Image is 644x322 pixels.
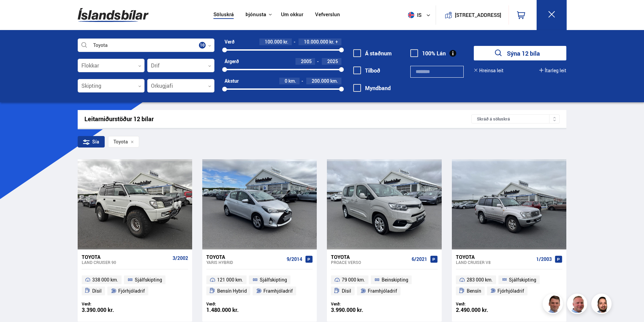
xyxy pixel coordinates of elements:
span: 200.000 [312,78,329,84]
span: 2005 [301,58,312,64]
span: Dísil [92,287,102,295]
img: svg+xml;base64,PHN2ZyB4bWxucz0iaHR0cDovL3d3dy53My5vcmcvMjAwMC9zdmciIHdpZHRoPSI1MTIiIGhlaWdodD0iNT... [408,12,414,18]
div: Verð: [82,301,135,306]
span: Bensín Hybrid [217,287,247,295]
a: Söluskrá [213,11,234,19]
span: Bensín [467,287,481,295]
span: km. [288,78,296,84]
label: Myndband [353,85,391,91]
span: Framhjóladrif [368,287,397,295]
div: Leitarniðurstöður 12 bílar [84,115,472,123]
div: Verð [225,39,234,45]
div: Skráð á söluskrá [471,114,560,124]
span: kr. [283,39,288,45]
span: Sjálfskipting [135,276,162,284]
div: Toyota [456,254,534,260]
span: 0 [285,78,287,84]
div: Yaris HYBRID [206,260,284,265]
div: Toyota [82,254,170,260]
span: is [405,12,422,18]
a: Toyota Yaris HYBRID 9/2014 121 000 km. Sjálfskipting Bensín Hybrid Framhjóladrif Verð: 1.480.000 kr. [202,249,317,322]
a: [STREET_ADDRESS] [439,5,505,25]
span: 9/2014 [287,257,302,262]
span: Sjálfskipting [509,276,536,284]
a: Toyota Land Cruiser V8 1/2003 283 000 km. Sjálfskipting Bensín Fjórhjóladrif Verð: 2.490.000 kr. [452,249,566,322]
span: 121 000 km. [217,276,243,284]
label: 100% Lán [410,50,446,56]
span: Framhjóladrif [263,287,293,295]
a: Toyota Proace VERSO 6/2021 79 000 km. Beinskipting Dísil Framhjóladrif Verð: 3.990.000 kr. [327,249,441,322]
span: 338 000 km. [92,276,118,284]
button: [STREET_ADDRESS] [458,12,499,18]
div: 1.480.000 kr. [206,307,260,313]
a: Toyota Land Cruiser 90 3/2002 338 000 km. Sjálfskipting Dísil Fjórhjóladrif Verð: 3.390.000 kr. [78,249,192,322]
div: Akstur [225,78,239,84]
div: Land Cruiser 90 [82,260,170,265]
div: 2.490.000 kr. [456,307,509,313]
button: Hreinsa leit [474,68,504,73]
div: Land Cruiser V8 [456,260,534,265]
span: Toyota [113,139,128,144]
span: Dísil [342,287,351,295]
span: Beinskipting [382,276,408,284]
span: 10.000.000 [304,38,328,45]
div: Verð: [206,301,260,306]
span: 1/2003 [536,257,552,262]
div: Verð: [456,301,509,306]
span: 3/2002 [173,256,188,261]
div: Toyota [331,254,409,260]
div: Verð: [331,301,384,306]
img: FbJEzSuNWCJXmdc-.webp [544,295,564,315]
img: G0Ugv5HjCgRt.svg [78,4,149,26]
button: Þjónusta [246,11,266,18]
div: Proace VERSO [331,260,409,265]
span: 79 000 km. [342,276,365,284]
div: Árgerð [225,59,239,64]
span: 100.000 [265,38,282,45]
label: Tilboð [353,68,380,74]
button: Ítarleg leit [539,68,566,73]
button: is [405,5,436,25]
span: 2025 [327,58,338,64]
div: Sía [78,136,105,147]
span: kr. [329,39,334,45]
button: Sýna 12 bíla [474,46,566,60]
span: 283 000 km. [467,276,493,284]
span: Sjálfskipting [260,276,287,284]
div: 3.990.000 kr. [331,307,384,313]
a: Vefverslun [315,11,340,19]
img: siFngHWaQ9KaOqBr.png [568,295,588,315]
span: Fjórhjóladrif [497,287,524,295]
span: 6/2021 [412,257,427,262]
div: Toyota [206,254,284,260]
a: Um okkur [281,11,303,19]
span: km. [330,78,338,84]
label: Á staðnum [353,50,392,56]
span: Fjórhjóladrif [118,287,145,295]
span: + [335,39,338,45]
img: nhp88E3Fdnt1Opn2.png [592,295,613,315]
div: 3.390.000 kr. [82,307,135,313]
